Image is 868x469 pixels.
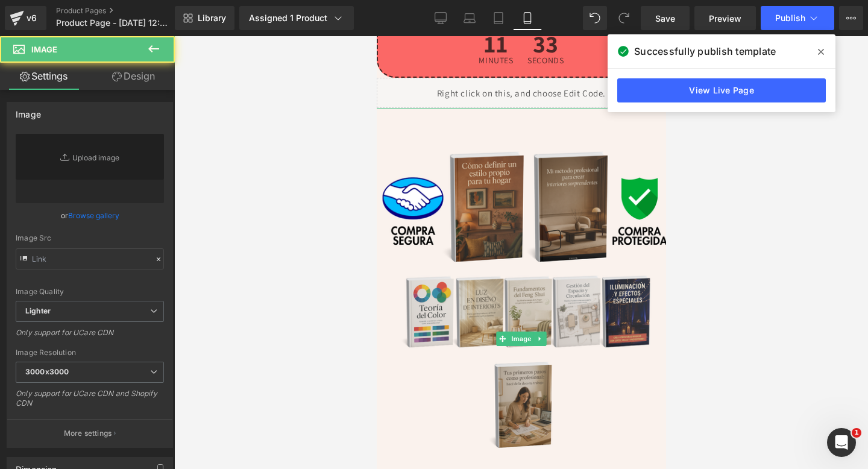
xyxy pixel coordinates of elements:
a: Tablet [484,6,513,30]
span: Publish [775,13,805,23]
input: Link [16,248,164,269]
b: Lighter [25,306,51,315]
a: Design [90,63,177,90]
button: More [839,6,863,30]
span: Library [198,13,226,24]
span: Save [655,12,675,25]
div: or [16,209,164,222]
a: Product Pages [56,6,195,16]
span: Seconds [151,20,187,28]
b: 3000x3000 [25,367,69,376]
a: Preview [694,6,756,30]
span: Successfully publish template [634,44,776,58]
a: Mobile [513,6,542,30]
div: Image Src [16,234,164,242]
div: Only support for UCare CDN [16,328,164,345]
div: Only support for UCare CDN and Shopify CDN [16,389,164,416]
div: Image Quality [16,288,164,296]
span: Product Page - [DATE] 12:33:29 [56,18,172,28]
div: Image [16,102,41,119]
button: More settings [7,419,172,447]
a: Expand / Collapse [157,295,170,310]
a: View Live Page [617,78,826,102]
iframe: Intercom live chat [827,428,856,457]
button: Undo [583,6,607,30]
div: Assigned 1 Product [249,12,344,24]
div: v6 [24,10,39,26]
span: Preview [709,12,741,25]
a: New Library [175,6,234,30]
button: Publish [761,6,834,30]
button: Redo [612,6,636,30]
a: Desktop [426,6,455,30]
a: Browse gallery [68,205,119,226]
span: Image [132,295,157,310]
a: v6 [5,6,46,30]
span: Minutes [102,20,136,28]
span: Image [31,45,57,54]
a: Laptop [455,6,484,30]
span: 1 [852,428,861,438]
p: More settings [64,428,112,439]
div: Image Resolution [16,348,164,357]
